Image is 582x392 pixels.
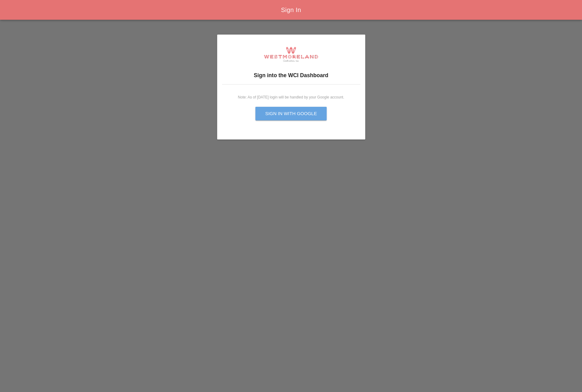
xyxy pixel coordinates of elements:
[264,47,318,62] img: logo
[227,94,355,100] div: Note: As of [DATE] login will be handled by your Google account.
[222,71,360,79] h3: Sign into the WCI Dashboard
[265,110,317,117] div: Sign in with Google
[255,107,327,120] button: Sign in with Google
[281,6,301,13] span: Sign In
